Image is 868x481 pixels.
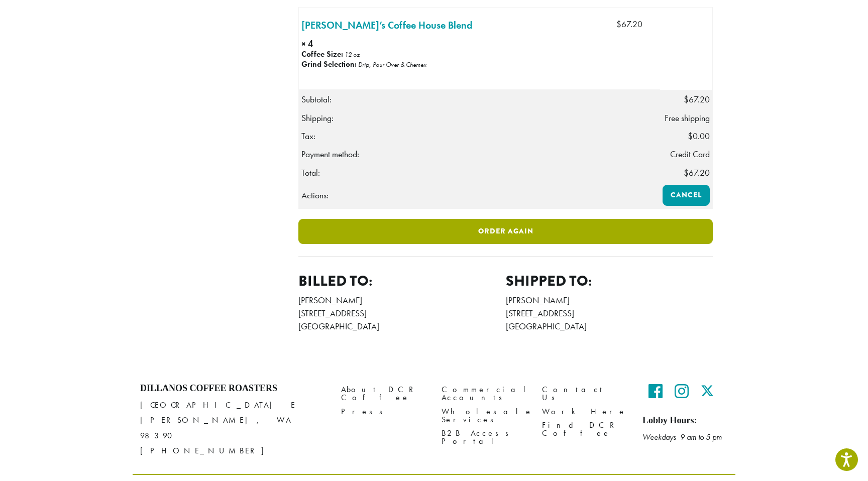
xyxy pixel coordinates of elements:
span: 67.20 [684,167,710,178]
span: $ [684,94,689,105]
th: Subtotal: [299,90,661,109]
span: 0.00 [688,131,710,142]
a: Press [341,405,426,418]
address: [PERSON_NAME] [STREET_ADDRESS] [GEOGRAPHIC_DATA] [506,294,713,333]
a: Commercial Accounts [442,383,527,405]
th: Actions: [299,182,661,209]
strong: Grind Selection: [301,59,357,69]
th: Total: [299,164,661,182]
p: [GEOGRAPHIC_DATA] E [PERSON_NAME], WA 98390 [PHONE_NUMBER] [140,398,326,458]
th: Payment method: [299,145,661,163]
a: Work Here [542,405,627,418]
span: $ [684,167,689,178]
p: 12 oz [345,50,360,59]
a: About DCR Coffee [341,383,426,405]
h2: Shipped to: [506,272,713,290]
span: $ [616,19,621,30]
a: Wholesale Services [442,405,527,426]
a: Order again [298,219,713,244]
th: Shipping: [299,109,661,127]
h5: Lobby Hours: [642,415,728,426]
a: Find DCR Coffee [542,418,627,440]
span: $ [688,131,693,142]
td: Free shipping [660,109,713,127]
a: B2B Access Portal [442,426,527,448]
a: Cancel order 363087 [663,185,710,206]
p: Drip, Pour Over & Chemex [358,60,426,69]
h4: Dillanos Coffee Roasters [140,383,326,394]
em: Weekdays 9 am to 5 pm [642,432,722,442]
th: Tax: [299,127,661,145]
strong: Coffee Size: [301,49,343,59]
td: Credit Card [660,145,713,163]
bdi: 67.20 [616,19,642,30]
h2: Billed to: [298,272,506,290]
strong: × 4 [301,37,377,50]
a: Contact Us [542,383,627,405]
address: [PERSON_NAME] [STREET_ADDRESS] [GEOGRAPHIC_DATA] [298,294,506,333]
span: 67.20 [684,94,710,105]
a: [PERSON_NAME]’s Coffee House Blend [301,18,472,33]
